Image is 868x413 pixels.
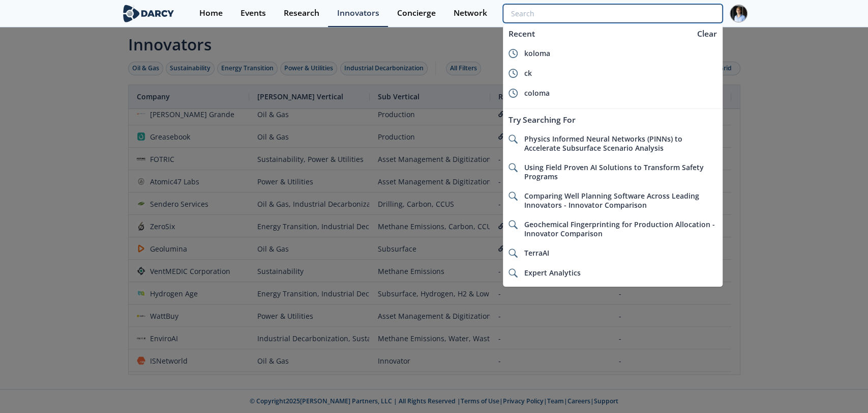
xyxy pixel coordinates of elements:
img: icon [508,163,518,172]
div: Innovators [337,9,379,17]
img: icon [508,191,518,201]
span: coloma [524,88,549,98]
span: Expert Analytics [524,268,580,278]
div: Research [284,9,319,17]
input: Advanced Search [503,4,722,23]
img: icon [508,249,518,258]
img: icon [508,134,518,144]
span: Geochemical Fingerprinting for Production Allocation - Innovator Comparison [524,219,714,238]
span: Physics Informed Neural Networks (PINNs) to Accelerate Subsurface Scenario Analysis [524,134,682,153]
div: Recent [503,24,692,43]
img: Profile [730,5,747,22]
div: Concierge [397,9,436,17]
img: icon [508,69,518,78]
img: icon [508,49,518,58]
img: icon [508,268,518,278]
div: Network [454,9,487,17]
div: Events [241,9,266,17]
span: Comparing Well Planning Software Across Leading Innovators - Innovator Comparison [524,191,699,210]
div: Home [199,9,223,17]
img: icon [508,220,518,229]
span: ck [524,68,531,78]
img: icon [508,89,518,98]
span: koloma [524,48,550,58]
img: logo-wide.svg [121,5,176,22]
span: Using Field Proven AI Solutions to Transform Safety Programs [524,162,703,181]
span: TerraAI [524,248,549,258]
div: Try Searching For [503,111,722,129]
div: Clear [694,28,721,40]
